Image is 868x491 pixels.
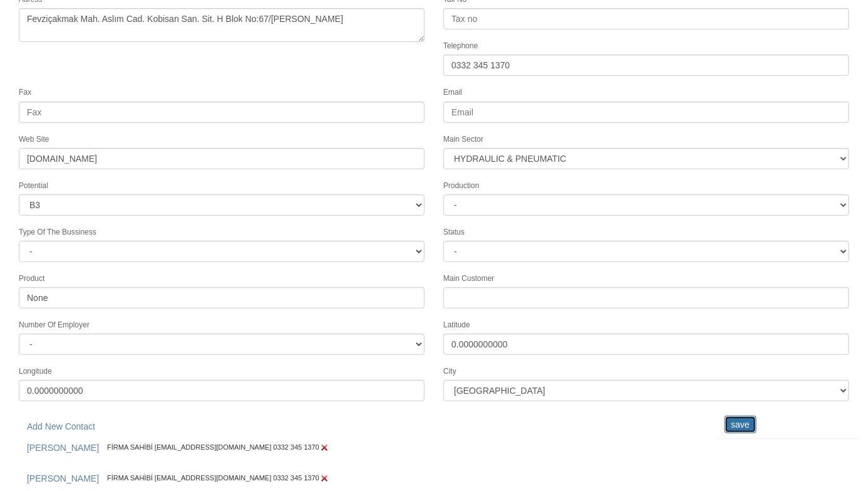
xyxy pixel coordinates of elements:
div: FİRMA SAHİBİ [EMAIL_ADDRESS][DOMAIN_NAME] 0332 345 1370 [19,468,708,489]
input: Fax [19,102,425,123]
textarea: Fevziçakmak Mah. Aslım Cad. Kobisan San. Sit. H Blok No:67/[PERSON_NAME] [19,8,425,42]
label: Status [443,227,465,238]
a: [PERSON_NAME] [19,468,107,489]
label: Type Of The Bussiness [19,227,96,238]
label: Web Site [19,134,49,145]
input: Tax no [443,8,849,29]
label: Product [19,273,44,284]
label: Main Sector [443,134,483,145]
label: Main Customer [443,273,494,284]
div: FİRMA SAHİBİ [EMAIL_ADDRESS][DOMAIN_NAME] 0332 345 1370 [19,437,708,458]
input: save [725,416,757,433]
label: Number Of Employer [19,320,90,330]
label: City [443,366,457,377]
input: Email [443,102,849,123]
label: Fax [19,87,31,98]
img: Edit [319,473,329,483]
label: Potential [19,181,48,191]
label: Email [443,87,462,98]
label: Latitude [443,320,470,330]
label: Longitude [19,366,52,377]
a: [PERSON_NAME] [19,437,107,458]
input: Web site [19,148,425,169]
label: Production [443,181,479,191]
input: Telephone [443,55,849,76]
img: Edit [319,443,329,453]
a: Add New Contact [19,416,103,437]
label: Telephone [443,41,478,51]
